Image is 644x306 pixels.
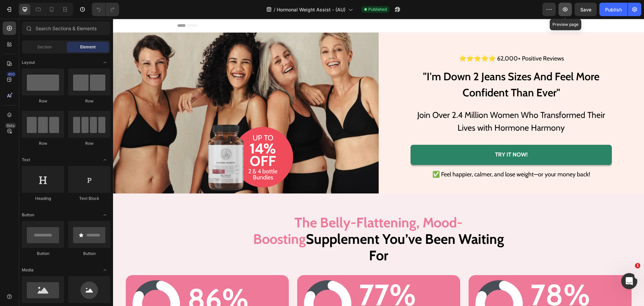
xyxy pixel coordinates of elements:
h1: "I'm Down 2 Jeans Sizes And Feel More Confident Than Ever" [298,49,499,83]
span: Text [22,157,30,163]
h2: Supplement You’ve Been Waiting For [137,195,394,246]
span: Toggle open [100,210,110,220]
div: Beta [5,123,16,128]
span: Save [580,7,591,12]
button: Publish [599,3,628,16]
p: 2 & 4 bottle Bundles [135,149,164,162]
p: Join Over 2.4 Million Women Who Transformed Their Lives with Hormone Harmony [303,90,493,115]
button: Save [575,3,597,16]
div: Publish [605,6,622,13]
p: Try it now! [382,132,415,140]
span: Toggle open [100,57,110,68]
span: Element [80,44,96,50]
span: Toggle open [100,155,110,165]
div: Row [68,98,110,104]
div: Undo/Redo [92,3,119,16]
h3: 78% [417,261,512,292]
h3: 86% [74,265,169,296]
h3: 77% [245,261,340,292]
span: 1 [635,263,640,268]
p: ✅ Feel happier, calmer, and lose weight—or your money back! [298,150,498,161]
span: Section [37,44,52,50]
div: Text Block [68,195,110,202]
span: Layout [22,59,35,65]
span: Media [22,267,34,273]
div: Row [68,140,110,146]
span: Button [22,212,34,218]
span: The Belly-Flattening, Mood-Boosting [140,195,350,228]
span: / [274,6,275,13]
input: Search Sections & Elements [22,21,110,35]
span: Hormonal Weight Assist - (AU) [277,6,345,13]
iframe: Intercom live chat [621,273,637,289]
div: Button [22,251,64,257]
div: Row [22,98,64,104]
a: Try it now! [298,126,499,146]
span: Toggle open [100,265,110,275]
p: ⭐⭐⭐⭐⭐ 62,000+ Positive Reviews [298,34,498,45]
div: 450 [6,72,16,77]
div: Row [22,140,64,146]
span: Published [368,6,387,12]
iframe: Design area [113,19,644,306]
p: UP TO [136,116,163,123]
div: Heading [22,195,64,202]
p: OFF [135,137,164,148]
div: Button [68,251,110,257]
h2: 14% [135,124,165,136]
